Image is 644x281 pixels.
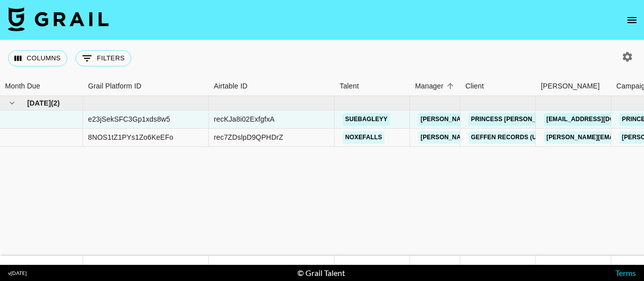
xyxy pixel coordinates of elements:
[410,76,460,96] div: Manager
[27,98,51,108] span: [DATE]
[335,76,410,96] div: Talent
[51,98,60,108] span: ( 2 )
[297,268,345,278] div: © Grail Talent
[8,7,109,31] img: Grail Talent
[415,76,443,96] div: Manager
[615,268,636,277] a: Terms
[460,76,536,96] div: Client
[214,132,283,142] div: rec7ZDslpD9QPHDrZ
[8,270,27,276] div: v [DATE]
[340,76,359,96] div: Talent
[88,76,141,96] div: Grail Platform ID
[214,114,275,124] div: recKJa8i02ExfgfxA
[468,113,573,126] a: Princess [PERSON_NAME] USA
[418,113,582,126] a: [PERSON_NAME][EMAIL_ADDRESS][DOMAIN_NAME]
[75,50,131,66] button: Show filters
[5,76,40,96] div: Month Due
[468,131,594,144] a: Geffen Records (Universal Music)
[418,131,582,144] a: [PERSON_NAME][EMAIL_ADDRESS][DOMAIN_NAME]
[88,114,170,124] div: e23jSekSFC3Gp1xds8w5
[5,96,19,110] button: hide children
[214,76,248,96] div: Airtable ID
[536,76,611,96] div: Booker
[443,79,457,93] button: Sort
[343,113,390,126] a: suebagleyy
[343,131,384,144] a: noxefalls
[8,50,67,66] button: Select columns
[465,76,484,96] div: Client
[209,76,335,96] div: Airtable ID
[88,132,174,142] div: 8NOS1tZ1PYs1Zo6KeEFo
[83,76,209,96] div: Grail Platform ID
[541,76,600,96] div: [PERSON_NAME]
[622,10,642,30] button: open drawer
